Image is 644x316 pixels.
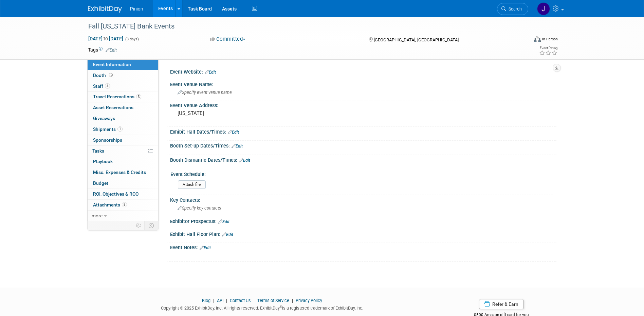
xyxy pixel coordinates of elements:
a: Terms of Service [257,298,289,303]
a: API [217,298,223,303]
div: Booth Dismantle Dates/Times: [170,155,556,164]
span: ROI, Objectives & ROO [93,191,139,197]
span: Sponsorships [93,137,122,143]
div: In-Person [542,37,558,42]
span: Staff [93,83,110,89]
span: Booth not reserved yet [108,73,114,78]
a: Sponsorships [88,135,158,145]
span: Pinion [130,6,143,12]
div: Event Rating [539,46,557,50]
a: Edit [228,130,239,135]
span: Attachments [93,202,127,208]
a: Asset Reservations [88,102,158,113]
div: Exhibitor Prospectus: [170,216,556,225]
a: Playbook [88,156,158,167]
span: 1 [117,126,123,132]
a: Giveaways [88,113,158,124]
span: more [92,213,103,218]
div: Event Format [488,35,558,45]
a: Blog [202,298,210,303]
div: Event Venue Address: [170,100,556,109]
td: Personalize Event Tab Strip [133,221,145,230]
span: Shipments [93,126,123,132]
a: Attachments8 [88,200,158,210]
span: [DATE] [DATE] [88,36,124,42]
span: | [211,298,216,303]
span: Asset Reservations [93,105,133,110]
a: Misc. Expenses & Credits [88,167,158,178]
span: (3 days) [125,37,139,41]
span: 4 [105,83,110,88]
a: Tasks [88,146,158,156]
span: Booth [93,73,114,78]
div: Key Contacts: [170,195,556,203]
a: Edit [232,144,243,149]
a: Budget [88,178,158,189]
span: | [252,298,256,303]
span: Specify key contacts [178,205,221,211]
span: to [103,36,109,41]
a: Privacy Policy [296,298,322,303]
div: Booth Set-up Dates/Times: [170,141,556,150]
a: more [88,211,158,221]
td: Tags [88,46,117,53]
img: ExhibitDay [88,6,122,13]
div: Event Notes: [170,242,556,251]
div: Event Venue Name: [170,79,556,88]
a: Edit [239,158,250,163]
div: Event Website: [170,67,556,76]
a: Contact Us [230,298,251,303]
span: Specify event venue name [178,90,232,95]
span: Travel Reservations [93,94,141,99]
sup: ® [280,305,282,309]
div: Event Schedule: [170,169,553,178]
a: ROI, Objectives & ROO [88,189,158,199]
img: Jennifer Plumisto [537,2,550,15]
div: Copyright © 2025 ExhibitDay, Inc. All rights reserved. ExhibitDay is a registered trademark of Ex... [88,303,437,311]
span: Budget [93,180,108,186]
span: 8 [122,202,127,207]
a: Edit [200,245,211,250]
a: Edit [205,70,216,75]
a: Staff4 [88,81,158,92]
a: Edit [106,48,117,53]
span: Playbook [93,159,113,164]
span: Misc. Expenses & Credits [93,170,146,175]
span: Tasks [92,148,104,154]
td: Toggle Event Tabs [144,221,158,230]
a: Edit [222,232,233,237]
div: Exhibit Hall Floor Plan: [170,229,556,238]
a: Refer & Earn [479,299,524,309]
div: Fall [US_STATE] Bank Events [86,20,518,33]
button: Committed [208,36,248,43]
img: Format-Inperson.png [534,36,541,42]
span: 3 [136,94,141,99]
a: Shipments1 [88,124,158,135]
a: Event Information [88,59,158,70]
span: Giveaways [93,116,115,121]
pre: [US_STATE] [178,110,324,116]
span: Event Information [93,62,131,67]
div: Exhibit Hall Dates/Times: [170,127,556,136]
a: Search [497,3,528,15]
span: [GEOGRAPHIC_DATA], [GEOGRAPHIC_DATA] [374,37,459,42]
span: Search [506,6,522,12]
a: Edit [218,219,229,224]
a: Travel Reservations3 [88,92,158,102]
span: | [290,298,295,303]
span: | [224,298,229,303]
a: Booth [88,70,158,81]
